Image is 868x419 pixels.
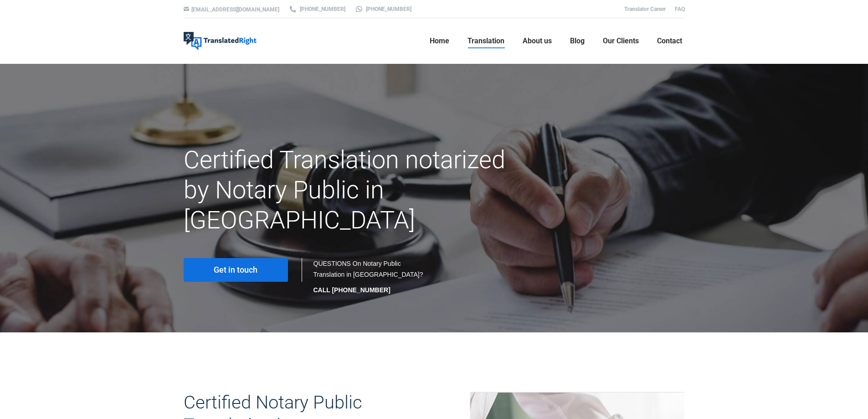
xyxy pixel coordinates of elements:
a: Our Clients [600,26,642,56]
a: Get in touch [184,258,288,282]
strong: CALL [PHONE_NUMBER] [313,286,390,294]
a: [PHONE_NUMBER] [288,5,345,13]
a: [EMAIL_ADDRESS][DOMAIN_NAME] [191,6,279,13]
a: Blog [567,26,587,56]
span: Blog [570,36,585,46]
span: Contact [657,36,682,46]
img: Translated Right [184,32,257,50]
a: Contact [654,26,685,56]
h1: Certified Translation notarized by Notary Public in [GEOGRAPHIC_DATA] [184,145,513,235]
span: Home [430,36,449,46]
span: Our Clients [603,36,639,46]
div: QUESTIONS On Notary Public Translation in [GEOGRAPHIC_DATA]? [313,258,425,295]
span: Translation [467,36,504,46]
a: [PHONE_NUMBER] [354,5,411,13]
span: Get in touch [214,265,257,274]
a: Translator Career [624,6,666,12]
a: Translation [465,26,507,56]
span: About us [523,36,552,46]
a: About us [520,26,555,56]
a: FAQ [675,6,685,12]
a: Home [427,26,452,56]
